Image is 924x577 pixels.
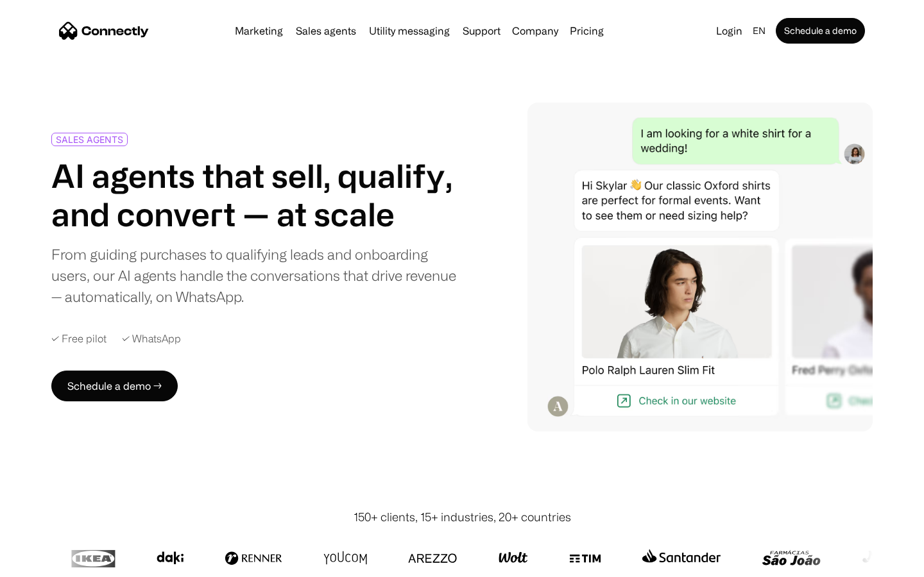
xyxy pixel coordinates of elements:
[59,21,149,40] a: home
[51,156,457,233] h1: AI agents that sell, qualify, and convert — at scale
[776,18,865,44] a: Schedule a demo
[13,553,77,573] aside: Language selected: English
[51,371,178,401] a: Schedule a demo →
[56,135,123,144] div: SALES AGENTS
[26,555,77,573] ul: Language list
[230,26,288,36] a: Marketing
[291,26,361,36] a: Sales agents
[748,22,773,40] div: en
[51,244,457,307] div: From guiding purchases to qualifying leads and onboarding users, our AI agents handle the convers...
[458,26,506,36] a: Support
[364,26,455,36] a: Utility messaging
[354,508,571,526] div: 150+ clients, 15+ industries, 20+ countries
[508,22,562,40] div: Company
[565,26,609,36] a: Pricing
[122,333,181,345] div: ✓ WhatsApp
[51,333,107,345] div: ✓ Free pilot
[512,22,558,40] div: Company
[711,22,748,40] a: Login
[753,22,766,40] div: en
